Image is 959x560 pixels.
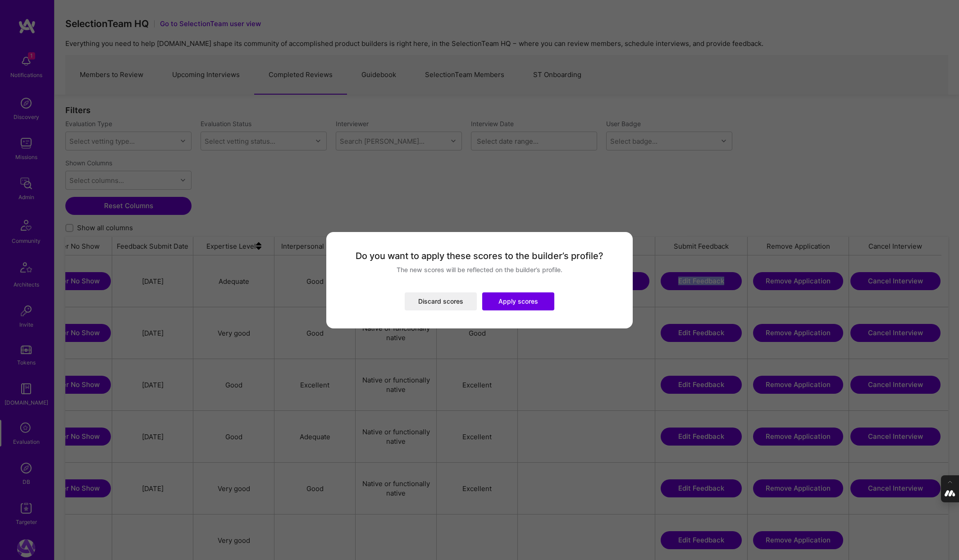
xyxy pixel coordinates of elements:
[617,244,623,250] i: icon Close
[326,232,633,328] div: modal
[397,265,562,274] div: The new scores will be reflected on the builder’s profile.
[356,250,603,262] div: Do you want to apply these scores to the builder’s profile?
[482,292,554,310] button: Apply scores
[405,292,477,310] button: Discard scores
